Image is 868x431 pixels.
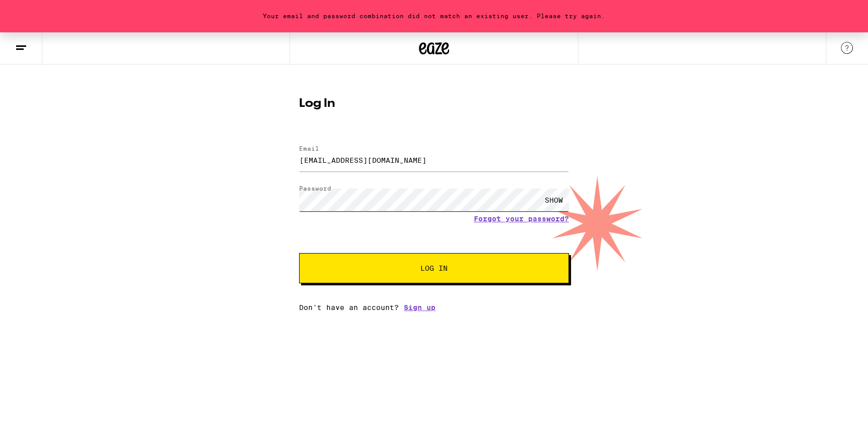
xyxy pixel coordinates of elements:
[404,303,436,312] a: Sign up
[299,149,569,171] input: Email
[6,7,73,15] span: Hi. Need any help?
[539,189,569,211] div: SHOW
[299,253,569,283] button: Log In
[474,215,569,223] a: Forgot your password?
[299,185,331,192] label: Password
[299,145,319,152] label: Email
[299,98,569,110] h1: Log In
[420,265,448,272] span: Log In
[299,303,569,312] div: Don't have an account?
